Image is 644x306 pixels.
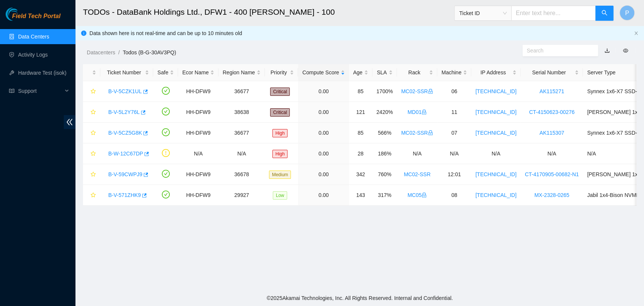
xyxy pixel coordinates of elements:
[634,31,638,36] button: close
[178,143,218,164] td: N/A
[298,143,349,164] td: 0.00
[9,88,14,94] span: read
[459,8,507,19] span: Ticket ID
[75,290,644,306] footer: © 2025 Akamai Technologies, Inc. All Rights Reserved. Internal and Confidential.
[349,164,372,185] td: 342
[87,85,96,97] button: star
[108,192,141,198] a: B-V-571ZHK9
[162,128,170,136] span: check-circle
[471,143,521,164] td: N/A
[218,185,265,206] td: 29927
[428,130,433,135] span: lock
[272,129,288,137] span: High
[162,191,170,198] span: check-circle
[178,164,218,185] td: HH-DFW9
[421,192,427,198] span: lock
[475,171,516,177] a: [TECHNICAL_ID]
[108,151,143,157] a: B-W-12C67DP
[218,164,265,185] td: 36678
[521,143,583,164] td: N/A
[372,185,397,206] td: 317%
[437,81,471,102] td: 06
[162,108,170,115] span: check-circle
[298,164,349,185] td: 0.00
[437,143,471,164] td: N/A
[437,102,471,123] td: 11
[475,88,516,94] a: [TECHNICAL_ID]
[91,151,96,157] span: star
[539,130,564,136] a: AK115307
[475,130,516,136] a: [TECHNICAL_ID]
[421,109,427,115] span: lock
[218,102,265,123] td: 38638
[437,123,471,143] td: 07
[123,49,176,55] a: Todos (B-G-30AV3PQ)
[91,130,96,136] span: star
[18,70,66,76] a: Hardware Test (isok)
[87,106,96,118] button: star
[218,81,265,102] td: 36677
[162,87,170,95] span: check-circle
[87,168,96,180] button: star
[269,171,291,179] span: Medium
[162,149,170,157] span: exclamation-circle
[91,172,96,178] span: star
[601,10,607,17] span: search
[525,171,579,177] a: CT-4170905-00682-N1
[401,130,433,136] a: MC02-SSRlock
[298,81,349,102] td: 0.00
[6,8,38,21] img: Akamai Technologies
[218,143,265,164] td: N/A
[6,14,60,23] a: Akamai TechnologiesField Tech Portal
[397,143,437,164] td: N/A
[404,171,430,177] a: MC02-SSR
[604,48,610,54] a: download
[539,88,564,94] a: AK115271
[428,89,433,94] span: lock
[64,115,75,129] span: double-left
[349,123,372,143] td: 85
[178,123,218,143] td: HH-DFW9
[349,143,372,164] td: 28
[178,102,218,123] td: HH-DFW9
[87,49,115,55] a: Datacenters
[372,123,397,143] td: 566%
[298,123,349,143] td: 0.00
[595,6,613,21] button: search
[178,81,218,102] td: HH-DFW9
[527,46,588,55] input: Search
[298,102,349,123] td: 0.00
[372,102,397,123] td: 2420%
[108,130,142,136] a: B-V-5CZ5G8K
[270,88,290,96] span: Critical
[349,81,372,102] td: 85
[218,123,265,143] td: 36677
[18,52,48,58] a: Activity Logs
[407,192,427,198] a: MC05lock
[108,171,142,177] a: B-V-59CWPJ9
[407,109,427,115] a: MD01lock
[18,83,63,98] span: Support
[475,109,516,115] a: [TECHNICAL_ID]
[108,109,140,115] a: B-V-5L2Y76L
[162,170,170,178] span: check-circle
[401,88,433,94] a: MC02-SSRlock
[349,102,372,123] td: 121
[108,88,142,94] a: B-V-5CZK1UL
[273,191,287,200] span: Low
[270,108,290,117] span: Critical
[372,143,397,164] td: 186%
[623,48,628,53] span: eye
[511,6,596,21] input: Enter text here...
[437,185,471,206] td: 08
[87,127,96,139] button: star
[118,49,120,55] span: /
[634,31,638,35] span: close
[372,81,397,102] td: 1700%
[625,8,629,18] span: P
[534,192,569,198] a: MX-2328-0265
[349,185,372,206] td: 143
[599,45,615,57] button: download
[372,164,397,185] td: 760%
[178,185,218,206] td: HH-DFW9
